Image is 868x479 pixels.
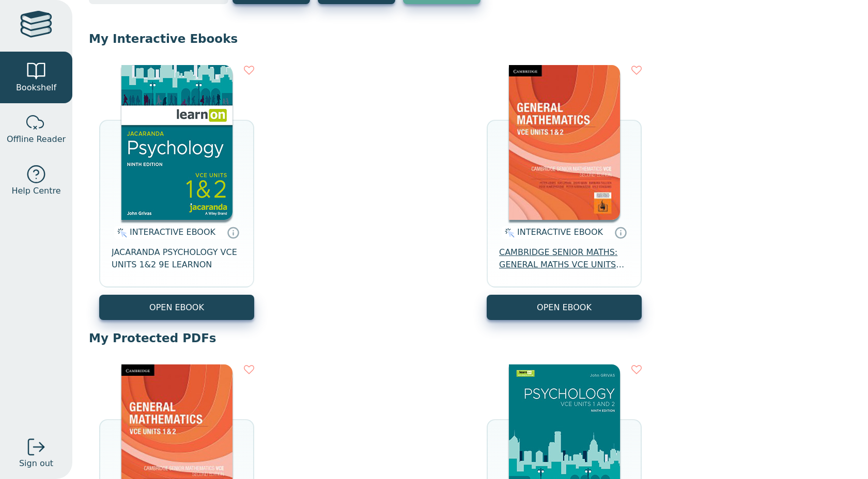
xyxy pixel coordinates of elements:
span: Sign out [19,457,53,470]
img: 98e9f931-67be-40f3-b733-112c3181ee3a.jpg [509,65,620,220]
a: Interactive eBooks are accessed online via the publisher’s portal. They contain interactive resou... [614,226,627,238]
button: OPEN EBOOK [99,295,254,320]
span: INTERACTIVE EBOOK [130,227,215,237]
span: Offline Reader [7,133,66,146]
p: My Protected PDFs [89,330,851,346]
span: Help Centre [11,185,60,197]
span: JACARANDA PSYCHOLOGY VCE UNITS 1&2 9E LEARNON [112,246,242,271]
img: interactive.svg [502,227,515,239]
button: OPEN EBOOK [487,295,642,320]
a: Interactive eBooks are accessed online via the publisher’s portal. They contain interactive resou... [227,226,239,238]
p: My Interactive Ebooks [89,31,851,46]
img: interactive.svg [114,227,127,239]
span: Bookshelf [16,82,56,94]
img: 5dbb8fc4-eac2-4bdb-8cd5-a7394438c953.jpg [121,65,233,220]
span: CAMBRIDGE SENIOR MATHS: GENERAL MATHS VCE UNITS 1&2 EBOOK 2E [499,246,629,271]
span: INTERACTIVE EBOOK [517,227,603,237]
